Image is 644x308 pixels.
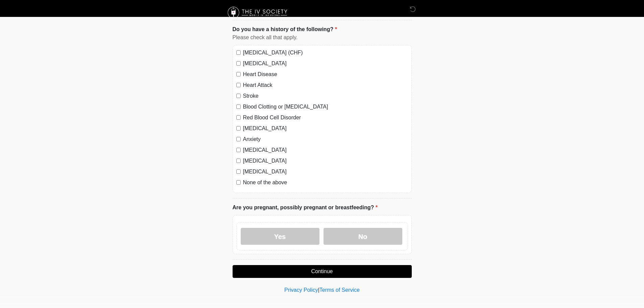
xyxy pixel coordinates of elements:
[243,60,408,68] label: [MEDICAL_DATA]
[324,228,402,245] label: No
[233,33,412,42] div: Please check all that apply.
[243,179,408,187] label: None of the above
[243,114,408,122] label: Red Blood Cell Disorder
[241,228,319,245] label: Yes
[318,287,319,293] a: |
[243,103,408,111] label: Blood Clotting or [MEDICAL_DATA]
[226,5,290,20] img: The IV Society Logo
[236,94,241,98] input: Stroke
[243,81,408,89] label: Heart Attack
[236,169,241,174] input: [MEDICAL_DATA]
[236,126,241,131] input: [MEDICAL_DATA]
[243,70,408,78] label: Heart Disease
[236,83,241,87] input: Heart Attack
[243,49,408,57] label: [MEDICAL_DATA] (CHF)
[236,72,241,76] input: Heart Disease
[236,104,241,109] input: Blood Clotting or [MEDICAL_DATA]
[243,124,408,133] label: [MEDICAL_DATA]
[284,287,318,293] a: Privacy Policy
[236,159,241,163] input: [MEDICAL_DATA]
[236,50,241,55] input: [MEDICAL_DATA] (CHF)
[233,204,378,212] label: Are you pregnant, possibly pregnant or breastfeeding?
[319,287,360,293] a: Terms of Service
[243,168,408,176] label: [MEDICAL_DATA]
[243,157,408,165] label: [MEDICAL_DATA]
[236,180,241,185] input: None of the above
[236,115,241,120] input: Red Blood Cell Disorder
[243,135,408,143] label: Anxiety
[243,92,408,100] label: Stroke
[236,137,241,141] input: Anxiety
[236,148,241,152] input: [MEDICAL_DATA]
[243,146,408,154] label: [MEDICAL_DATA]
[236,61,241,66] input: [MEDICAL_DATA]
[233,25,337,33] label: Do you have a history of the following?
[233,265,412,278] button: Continue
